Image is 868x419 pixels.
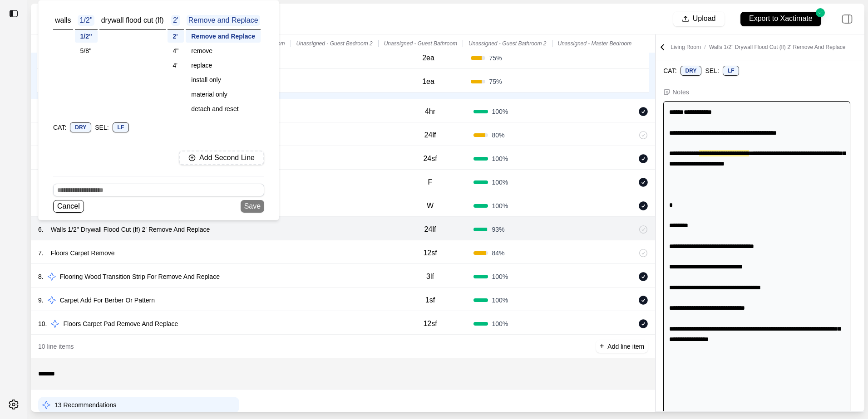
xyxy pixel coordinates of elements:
[489,54,502,63] span: 75 %
[749,14,813,24] p: Export to Xactimate
[492,201,508,210] span: 100 %
[38,248,44,258] p: 7 .
[59,317,182,330] p: Floors Carpet Pad Remove And Replace
[693,14,716,24] p: Upload
[492,154,508,163] span: 100 %
[186,73,261,86] div: install only
[186,59,261,72] div: replace
[75,44,98,57] div: 5/8''
[663,66,676,75] p: CAT:
[54,400,116,409] p: 13 Recommendations
[423,318,437,329] p: 12sf
[186,30,261,43] div: Remove and Replace
[732,7,830,30] button: Export to Xactimate
[723,66,740,76] div: LF
[384,40,457,47] p: Unassigned - Guest Bathroom
[168,44,184,57] div: 4"
[38,225,44,234] p: 6 .
[38,272,44,281] p: 8 .
[186,44,261,57] div: remove
[423,248,437,258] p: 12sf
[492,272,508,281] span: 100 %
[492,131,504,140] span: 80 %
[47,247,118,259] p: Floors Carpet Remove
[709,44,846,50] span: Walls 1/2'' Drywall Flood Cut (lf) 2' Remove And Replace
[740,12,821,26] button: Export to Xactimate
[671,44,845,51] p: Living Room
[492,296,508,305] span: 100 %
[428,177,433,188] p: F
[56,294,158,307] p: Carpet Add For Berber Or Pattern
[427,200,434,211] p: W
[600,341,604,351] p: +
[186,88,261,101] div: material only
[596,340,648,353] button: +Add line item
[53,200,84,213] button: Cancel
[424,224,436,235] p: 24lf
[837,9,857,29] img: right-panel.svg
[168,30,184,43] div: 2'
[9,9,18,18] img: toggle sidebar
[199,153,255,163] p: Add Second Line
[56,270,223,283] p: Flooring Wood Transition Strip For Remove And Replace
[113,122,129,132] div: LF
[425,295,435,306] p: 1sf
[424,130,436,141] p: 24lf
[489,77,502,86] span: 75 %
[186,102,261,115] div: detach and reset
[492,107,508,116] span: 100 %
[38,296,44,305] p: 9 .
[701,44,709,50] span: /
[168,59,184,72] div: 4'
[38,319,47,328] p: 10 .
[492,248,504,258] span: 84 %
[672,88,689,97] div: Notes
[423,153,437,164] p: 24sf
[75,30,98,43] div: 1/2''
[673,12,725,26] button: Upload
[705,66,719,75] p: SEL:
[425,106,435,117] p: 4hr
[95,123,108,132] p: SEL:
[422,76,434,87] p: 1ea
[681,66,702,76] div: DRY
[558,40,632,47] p: Unassigned - Master Bedroom
[296,40,373,47] p: Unassigned - Guest Bedroom 2
[53,123,66,132] p: CAT:
[492,225,504,234] span: 93 %
[38,342,74,351] p: 10 line items
[422,53,434,63] p: 2ea
[607,342,644,351] p: Add line item
[492,319,508,328] span: 100 %
[47,223,214,236] p: Walls 1/2'' Drywall Flood Cut (lf) 2' Remove And Replace
[179,151,264,165] button: Add Second Line
[426,271,434,282] p: 3lf
[469,40,546,47] p: Unassigned - Guest Bathroom 2
[492,178,508,187] span: 100 %
[70,122,91,132] div: DRY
